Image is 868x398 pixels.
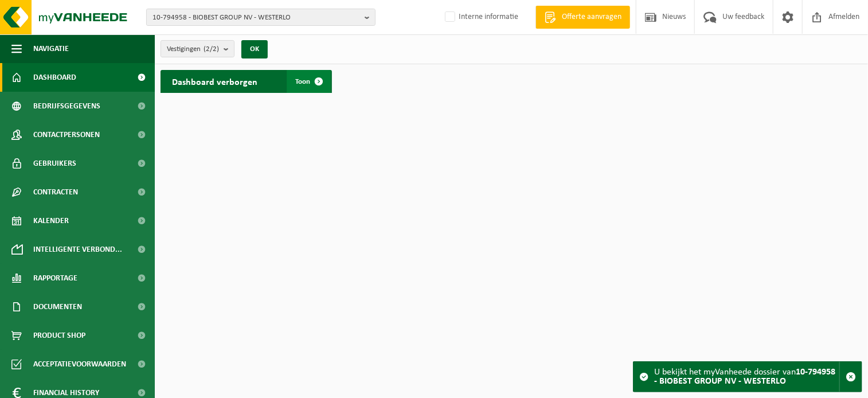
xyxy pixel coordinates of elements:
[33,206,69,235] span: Kalender
[33,350,126,379] span: Acceptatievoorwaarden
[287,70,331,93] a: Toon
[443,9,518,26] label: Interne informatie
[654,362,839,392] div: U bekijkt het myVanheede dossier van
[33,321,85,350] span: Product Shop
[535,6,630,29] a: Offerte aanvragen
[204,45,219,53] count: (2/2)
[33,264,77,292] span: Rapportage
[161,40,234,57] button: Vestigingen(2/2)
[33,235,122,264] span: Intelligente verbond...
[33,120,100,149] span: Contactpersonen
[146,9,376,26] button: 10-794958 - BIOBEST GROUP NV - WESTERLO
[33,292,82,321] span: Documenten
[167,41,219,58] span: Vestigingen
[654,368,835,386] strong: 10-794958 - BIOBEST GROUP NV - WESTERLO
[296,78,311,85] span: Toon
[161,70,269,92] h2: Dashboard verborgen
[33,92,100,120] span: Bedrijfsgegevens
[33,178,78,206] span: Contracten
[241,40,268,58] button: OK
[33,63,76,92] span: Dashboard
[33,149,76,178] span: Gebruikers
[153,9,360,26] span: 10-794958 - BIOBEST GROUP NV - WESTERLO
[33,34,69,63] span: Navigatie
[559,11,624,23] span: Offerte aanvragen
